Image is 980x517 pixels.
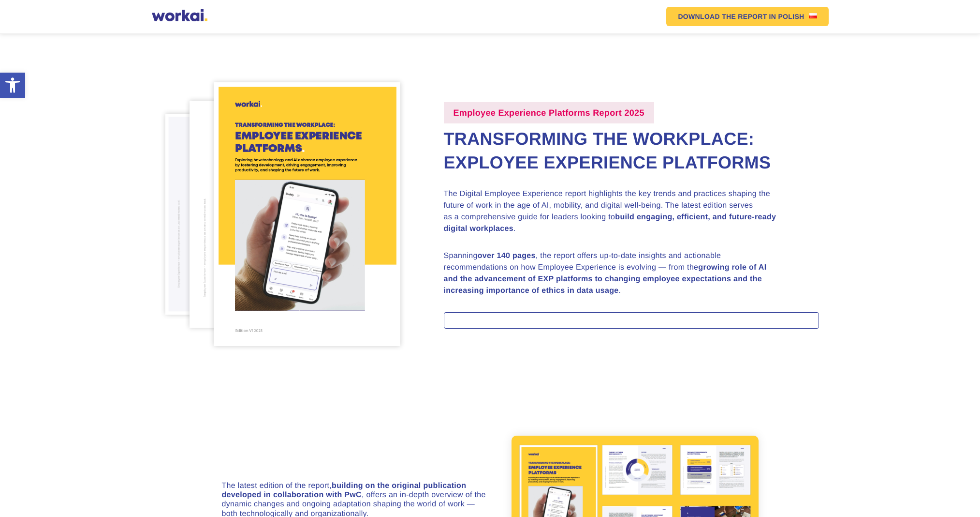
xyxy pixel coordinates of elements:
[444,188,782,235] p: The Digital Employee Experience report highlights the key trends and practices shaping the future...
[444,263,767,295] strong: growing role of AI and the advancement of EXP platforms to changing employee expectations and the...
[214,82,400,346] img: DEX-2024-v2.2.png
[190,101,350,328] img: DEX-2024-str-8.png
[222,482,467,499] strong: building on the original publication developed in collaboration with PwC
[165,114,307,314] img: DEX-2024-str-30.png
[666,7,828,26] a: DOWNLOAD THE REPORTIN POLISHPolish flag
[444,250,782,297] p: Spanning , the report offers up-to-date insights and actionable recommendations on how Employee E...
[478,252,536,260] strong: over 140 pages
[678,13,767,20] em: DOWNLOAD THE REPORT
[444,102,654,123] label: Employee Experience Platforms Report 2025
[444,127,819,174] h2: Transforming the Workplace: Exployee Experience Platforms
[809,13,817,18] img: Polish flag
